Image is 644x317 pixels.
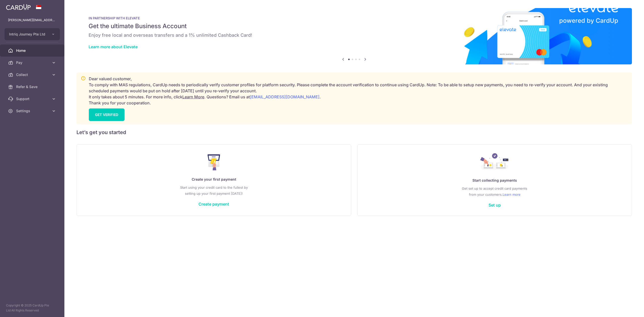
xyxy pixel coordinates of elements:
[6,4,31,10] img: CardUp
[76,128,632,136] h5: Let’s get you started
[250,94,319,99] a: [EMAIL_ADDRESS][DOMAIN_NAME]
[503,191,520,197] a: Learn more
[489,203,501,208] a: Set up
[89,108,125,121] a: GET VERIFIED
[208,154,220,170] img: Make Payment
[76,8,632,64] img: Renovation banner
[89,76,628,106] p: Dear valued customer, To comply with MAS regulations, CardUp needs to periodically verify custome...
[368,185,622,197] p: Get set up to accept credit card payments from your customers.
[89,22,620,30] h5: Get the ultimate Business Account
[89,32,620,38] h6: Enjoy free local and overseas transfers and a 1% unlimited Cashback Card!
[89,16,620,20] p: IN PARTNERSHIP WITH ELEVATE
[198,202,229,207] a: Create payment
[5,28,60,40] button: Intriq Journey Pte Ltd
[16,60,49,65] span: Pay
[87,184,341,196] p: Start using your credit card to the fullest by setting up your first payment [DATE]!
[16,48,49,53] span: Home
[16,72,49,77] span: Collect
[16,96,49,101] span: Support
[9,32,46,37] span: Intriq Journey Pte Ltd
[182,94,204,99] a: Learn More
[16,108,49,113] span: Settings
[8,18,56,23] p: [PERSON_NAME][EMAIL_ADDRESS][DOMAIN_NAME]
[480,153,509,171] img: Collect Payment
[16,84,49,89] span: Refer & Save
[87,176,341,182] p: Create your first payment
[368,177,622,183] p: Start collecting payments
[89,44,138,49] a: Learn more about Elevate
